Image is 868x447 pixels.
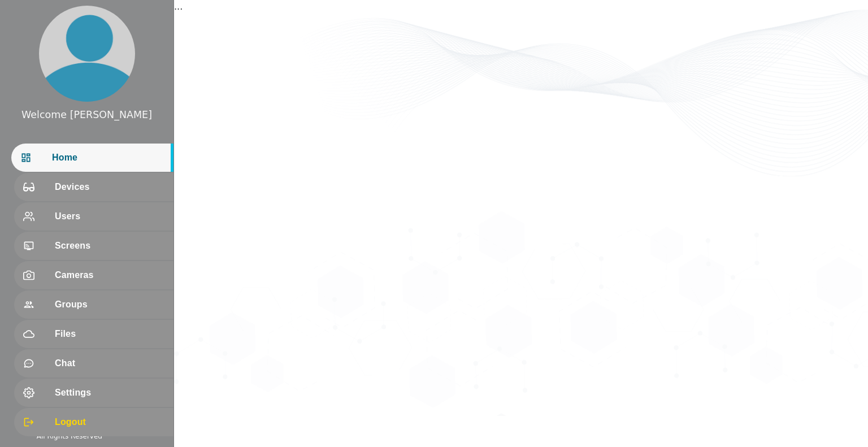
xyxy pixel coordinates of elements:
span: Devices [55,180,164,194]
div: Settings [14,379,173,407]
span: Files [55,327,164,341]
div: Users [14,202,173,231]
span: Home [52,151,164,164]
div: Groups [14,290,173,319]
div: Devices [14,173,173,201]
span: Screens [55,239,164,253]
div: Logout [14,408,173,436]
div: Chat [14,349,173,377]
div: Screens [14,232,173,260]
span: Chat [55,357,164,370]
span: Cameras [55,268,164,282]
div: Welcome [PERSON_NAME] [21,107,152,122]
img: profile.png [39,6,135,102]
span: Users [55,210,164,223]
div: Files [14,320,173,348]
div: Cameras [14,261,173,289]
span: Logout [55,415,164,429]
div: Home [11,144,173,172]
span: Settings [55,386,164,400]
span: Groups [55,298,164,311]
